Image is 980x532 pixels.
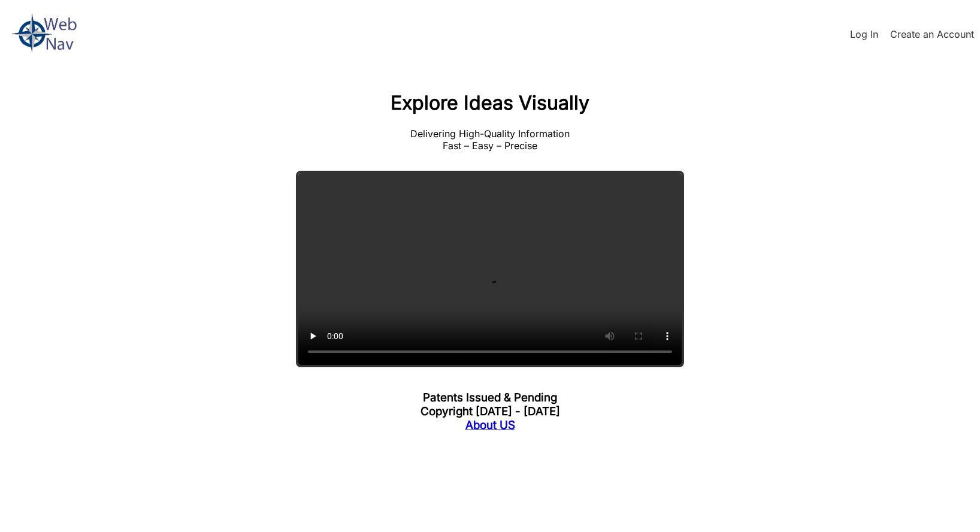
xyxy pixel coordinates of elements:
img: Your Logo [6,6,78,61]
p: Delivering High-Quality Information Fast – Easy – Precise [202,128,778,152]
a: Log In [850,28,878,40]
h1: Explore Ideas Visually [202,91,778,114]
h3: Patents Issued & Pending Copyright [DATE] - [DATE] [202,391,778,432]
a: About US [465,418,515,432]
a: Create an Account [890,28,974,40]
video: Your browser does not support the video tag. [296,171,684,367]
